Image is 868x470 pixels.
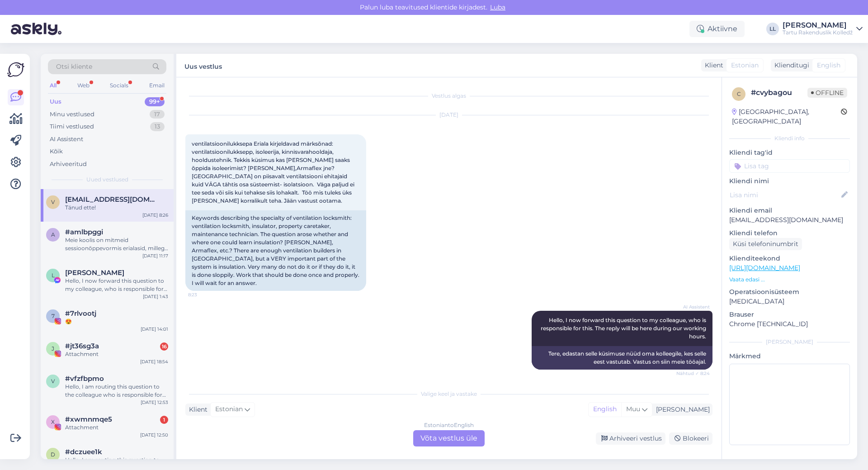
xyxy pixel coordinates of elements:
[65,342,99,350] span: #jt36sg3a
[689,21,745,37] div: Aktiivne
[7,61,24,78] img: Askly Logo
[50,110,94,119] div: Minu vestlused
[65,448,102,456] span: #dczuee1k
[52,272,55,279] span: L
[188,291,222,298] span: 8:23
[51,378,55,385] span: v
[143,293,168,300] div: [DATE] 1:43
[50,122,94,131] div: Tiimi vestlused
[65,383,168,399] div: Hello, I am routing this question to the colleague who is responsible for this topic. The reply m...
[50,147,63,156] div: Kõik
[51,418,55,425] span: x
[52,345,54,352] span: j
[783,29,853,36] div: Tartu Rakenduslik Kolledž
[729,254,850,263] p: Klienditeekond
[596,432,665,445] div: Arhiveeri vestlus
[807,88,847,98] span: Offline
[50,135,83,144] div: AI Assistent
[51,199,55,205] span: v
[532,346,712,370] div: Tere, edastan selle küsimuse nüüd oma kolleegile, kes selle eest vastutab. Vastus on siin meie tö...
[729,319,850,329] p: Chrome [TECHNICAL_ID]
[48,80,58,91] div: All
[184,59,222,71] label: Uus vestlus
[771,61,809,70] div: Klienditugi
[783,22,863,36] a: [PERSON_NAME]Tartu Rakenduslik Kolledž
[729,297,850,306] p: [MEDICAL_DATA]
[108,80,130,91] div: Socials
[541,317,708,340] span: Hello, I now forward this question to my colleague, who is responsible for this. The reply will b...
[751,87,807,98] div: # cvybagou
[730,190,840,200] input: Lisa nimi
[147,80,166,91] div: Email
[140,358,168,365] div: [DATE] 18:54
[65,415,112,423] span: #xwmnmqe5
[729,275,850,284] p: Vaata edasi ...
[65,228,103,236] span: #amlbpggi
[56,62,92,71] span: Otsi kliente
[50,97,61,106] div: Uus
[737,90,741,97] span: c
[150,122,165,131] div: 13
[626,405,640,413] span: Muu
[65,350,168,358] div: Attachment
[729,264,800,272] a: [URL][DOMAIN_NAME]
[142,252,168,259] div: [DATE] 11:17
[487,3,508,11] span: Luba
[65,277,168,293] div: Hello, I now forward this question to my colleague, who is responsible for this. The reply will b...
[65,318,168,326] div: 😍
[701,61,723,70] div: Klient
[51,231,55,238] span: a
[51,451,55,458] span: d
[50,160,87,169] div: Arhiveeritud
[65,375,104,383] span: #vfzfbpmo
[729,338,850,346] div: [PERSON_NAME]
[142,212,168,218] div: [DATE] 8:26
[783,22,853,29] div: [PERSON_NAME]
[185,111,712,119] div: [DATE]
[65,423,168,432] div: Attachment
[185,210,366,291] div: Keywords describing the specialty of ventilation locksmith: ventilation locksmith, insulator, pro...
[729,351,850,361] p: Märkmed
[65,269,124,277] span: Liivia Blauss
[652,405,710,414] div: [PERSON_NAME]
[160,342,168,351] div: 16
[669,432,712,445] div: Blokeeri
[729,238,802,250] div: Küsi telefoninumbrit
[731,61,759,70] span: Estonian
[185,390,712,398] div: Valige keel ja vastake
[150,110,165,119] div: 17
[729,148,850,157] p: Kliendi tag'id
[732,107,841,126] div: [GEOGRAPHIC_DATA], [GEOGRAPHIC_DATA]
[160,416,168,424] div: 1
[766,23,779,35] div: LL
[65,236,168,252] div: Meie koolis on mitmeid sessioonõppevormis erialasid, millega saate tutvuda: [DOMAIN_NAME][URL] va...
[729,228,850,238] p: Kliendi telefon
[729,134,850,142] div: Kliendi info
[676,304,710,310] span: AI Assistent
[75,80,91,91] div: Web
[52,313,55,319] span: 7
[185,92,712,100] div: Vestlus algas
[729,310,850,319] p: Brauser
[145,97,165,106] div: 99+
[86,176,128,184] span: Uued vestlused
[424,421,474,429] div: Estonian to English
[141,399,168,406] div: [DATE] 12:53
[817,61,840,70] span: English
[185,405,208,414] div: Klient
[65,309,96,318] span: #7rlvootj
[215,404,243,414] span: Estonian
[589,403,621,416] div: English
[729,206,850,215] p: Kliendi email
[65,204,168,212] div: Tänud ette!
[413,430,485,446] div: Võta vestlus üle
[141,326,168,332] div: [DATE] 14:01
[140,432,168,438] div: [DATE] 12:50
[65,195,159,204] span: vomm86@gmail.com
[192,140,356,204] span: ventilatsioonilukksepa Eriala kirjeldavad märksõnad: ventilatsioonilukksepp, isoleerija, kinnisva...
[729,176,850,186] p: Kliendi nimi
[729,215,850,225] p: [EMAIL_ADDRESS][DOMAIN_NAME]
[729,159,850,173] input: Lisa tag
[729,287,850,297] p: Operatsioonisüsteem
[676,370,710,377] span: Nähtud ✓ 8:24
